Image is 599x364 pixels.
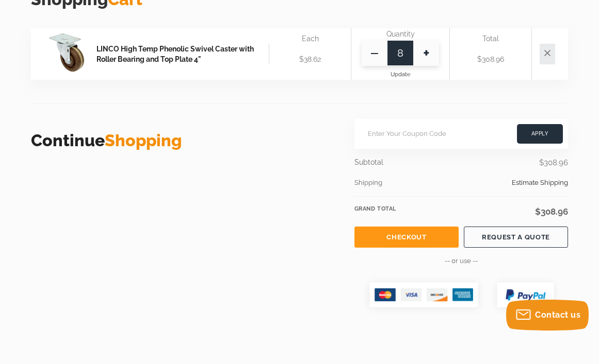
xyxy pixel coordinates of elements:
[360,273,488,318] img: group-2119.png
[362,40,387,66] span: —
[354,177,568,188] div: Shipping
[47,32,86,73] img: LINCO High Temp Phenolic Swivel Caster with Roller Bearing and Top Plate 4"
[413,40,439,66] span: +
[362,28,439,40] div: Quantity
[535,206,568,217] span: $308.96
[464,227,568,248] a: REQUEST A QUOTE
[506,300,589,331] button: Contact us
[460,28,521,49] div: Total
[354,255,568,267] p: -- or use --
[539,158,568,167] span: $308.96
[354,204,495,214] div: Grand Total
[299,55,321,63] span: $38.62
[96,44,269,65] a: LINCO High Temp Phenolic Swivel Caster with Roller Bearing and Top Plate 4"
[31,131,182,150] a: ContinueShopping
[535,310,580,320] span: Contact us
[354,157,495,168] div: Subtotal
[488,273,563,318] img: group-2120.png
[512,177,568,188] span: Estimate Shipping
[477,55,504,63] span: $308.96
[105,131,182,150] span: Shopping
[280,28,341,49] div: Each
[354,227,459,248] a: Checkout
[391,71,410,78] span: Update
